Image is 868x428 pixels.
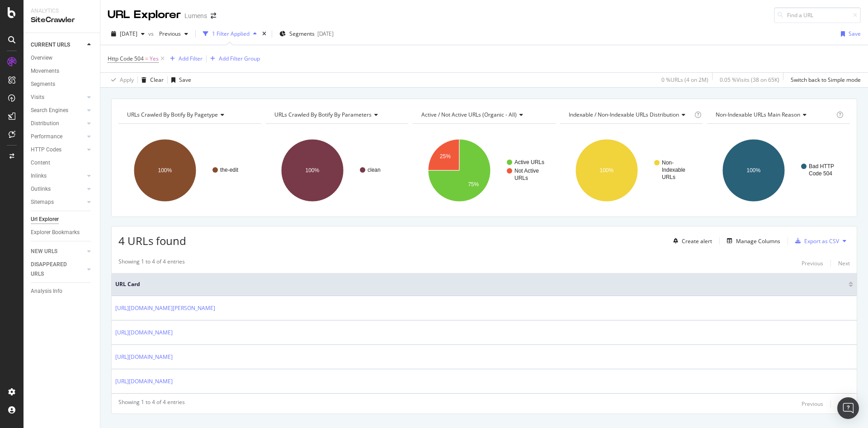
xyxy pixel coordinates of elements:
[31,53,52,63] div: Overview
[145,55,148,62] span: =
[31,184,85,194] a: Outlinks
[714,108,835,122] h4: Non-Indexable URLs Main Reason
[31,228,94,237] a: Explorer Bookmarks
[31,287,62,296] div: Analysis Info
[662,160,674,166] text: Non-
[289,30,315,38] span: Segments
[31,132,85,141] a: Performance
[670,234,712,248] button: Create alert
[168,73,191,87] button: Save
[31,53,94,63] a: Overview
[838,259,850,267] div: Next
[31,132,62,141] div: Performance
[118,131,259,210] svg: A chart.
[440,153,451,160] text: 25%
[148,30,156,38] span: vs
[31,215,94,224] a: Url Explorer
[179,55,203,62] div: Add Filter
[31,66,59,76] div: Movements
[273,108,401,122] h4: URLs Crawled By Botify By parameters
[31,93,85,102] a: Visits
[31,66,94,76] a: Movements
[31,184,51,194] div: Outlinks
[108,73,134,87] button: Apply
[849,30,861,38] div: Save
[31,287,94,296] a: Analysis Info
[31,260,76,279] div: DISAPPEARED URLS
[31,158,50,168] div: Content
[118,258,185,268] div: Showing 1 to 4 of 4 entries
[514,175,528,181] text: URLs
[274,111,372,118] span: URLs Crawled By Botify By parameters
[707,131,848,210] svg: A chart.
[682,237,712,245] div: Create alert
[31,145,61,155] div: HTTP Codes
[115,377,173,386] a: [URL][DOMAIN_NAME]
[156,27,192,41] button: Previous
[468,181,479,188] text: 75%
[120,76,134,84] div: Apply
[150,76,164,84] div: Clear
[837,397,859,419] div: Open Intercom Messenger
[802,400,823,408] div: Previous
[184,11,207,20] div: Lumens
[723,235,780,246] button: Manage Columns
[31,40,85,50] a: CURRENT URLS
[31,215,59,224] div: Url Explorer
[108,55,144,62] span: Http Code 504
[787,73,861,87] button: Switch back to Simple mode
[220,167,239,173] text: the-edit
[115,353,173,362] a: [URL][DOMAIN_NAME]
[31,40,70,50] div: CURRENT URLS
[837,27,861,41] button: Save
[774,7,861,23] input: Find a URL
[158,167,172,174] text: 100%
[115,328,173,337] a: [URL][DOMAIN_NAME]
[31,158,94,168] a: Content
[567,108,693,122] h4: Indexable / Non-Indexable URLs Distribution
[802,398,823,409] button: Previous
[413,131,553,210] svg: A chart.
[661,76,708,84] div: 0 % URLs ( 4 on 2M )
[156,30,181,38] span: Previous
[31,80,55,89] div: Segments
[115,304,215,313] a: [URL][DOMAIN_NAME][PERSON_NAME]
[802,258,823,268] button: Previous
[127,111,218,118] span: URLs Crawled By Botify By pagetype
[560,131,701,210] svg: A chart.
[31,171,47,181] div: Inlinks
[599,167,613,174] text: 100%
[31,15,93,25] div: SiteCrawler
[31,228,80,237] div: Explorer Bookmarks
[31,7,93,15] div: Analytics
[166,53,203,64] button: Add Filter
[207,53,260,64] button: Add Filter Group
[31,106,68,115] div: Search Engines
[802,259,823,267] div: Previous
[199,27,260,41] button: 1 Filter Applied
[212,30,250,38] div: 1 Filter Applied
[108,27,148,41] button: [DATE]
[792,234,839,248] button: Export as CSV
[804,237,839,245] div: Export as CSV
[368,167,381,173] text: clean
[31,198,85,207] a: Sitemaps
[421,111,517,118] span: Active / Not Active URLs (organic - all)
[118,233,186,248] span: 4 URLs found
[125,108,253,122] h4: URLs Crawled By Botify By pagetype
[115,280,846,288] span: URL Card
[31,80,94,89] a: Segments
[514,168,539,174] text: Not Active
[118,398,185,409] div: Showing 1 to 4 of 4 entries
[791,76,861,84] div: Switch back to Simple mode
[211,13,216,19] div: arrow-right-arrow-left
[276,27,337,41] button: Segments[DATE]
[31,145,85,155] a: HTTP Codes
[747,167,761,174] text: 100%
[31,260,85,279] a: DISAPPEARED URLS
[219,55,260,62] div: Add Filter Group
[809,163,834,169] text: Bad HTTP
